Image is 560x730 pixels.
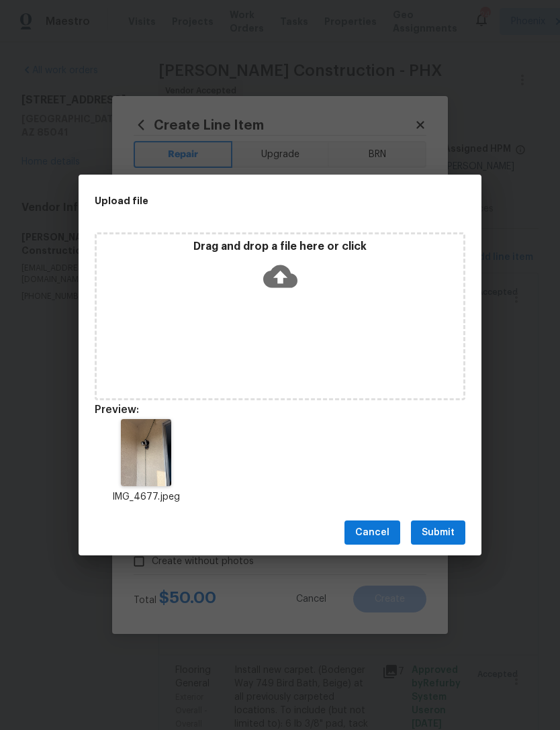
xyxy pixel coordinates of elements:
[95,193,405,208] h2: Upload file
[121,419,171,486] img: 9k=
[95,490,197,504] p: IMG_4677.jpeg
[97,240,463,254] p: Drag and drop a file here or click
[422,524,455,541] span: Submit
[355,524,389,541] span: Cancel
[411,520,465,545] button: Submit
[344,520,400,545] button: Cancel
